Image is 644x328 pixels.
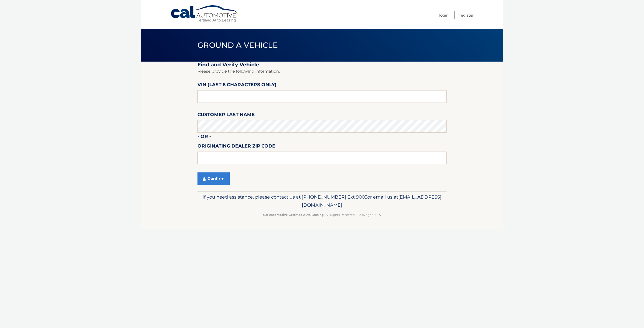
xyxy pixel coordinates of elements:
[197,142,275,152] label: Originating Dealer Zip Code
[197,172,230,185] button: Confirm
[197,68,447,75] p: Please provide the following information.
[302,194,367,200] span: [PHONE_NUMBER] Ext 9003
[201,193,443,209] p: If you need assistance, please contact us at: or email us at
[197,40,278,50] span: Ground a Vehicle
[197,111,255,120] label: Customer Last Name
[197,81,276,90] label: VIN (last 8 characters only)
[459,11,474,19] a: Register
[263,213,324,217] strong: Cal Automotive Certified Auto Leasing
[170,5,238,23] a: Cal Automotive
[197,62,447,68] h2: Find and Verify Vehicle
[439,11,449,19] a: Login
[197,133,211,142] label: - or -
[201,212,443,217] p: - All Rights Reserved - Copyright 2025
